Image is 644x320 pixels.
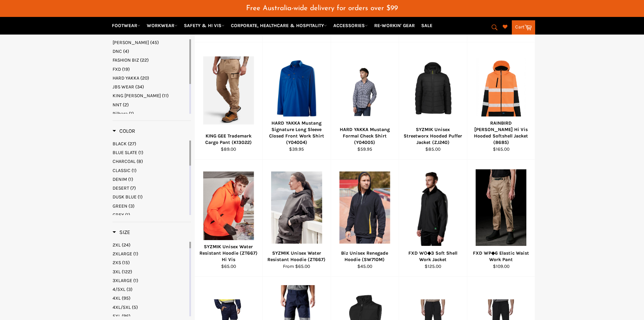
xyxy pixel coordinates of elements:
a: ACCESSORIES [331,20,371,31]
span: (1) [128,176,133,182]
span: CHARCOAL [113,158,136,164]
a: 2XLARGE [113,251,188,257]
a: Biz Unisex Renegade Hoodie (SW710M)Biz Unisex Renegade Hoodie (SW710M)$45.00 [331,159,399,277]
span: 4/5XL [113,286,125,292]
a: KING GEE Trademark Cargo Pant (K13022)KING GEE Trademark Cargo Pant (K13022)$89.00 [194,42,263,159]
a: Pilbara [113,110,188,117]
a: HARD YAKKA [113,75,188,81]
a: HARD YAKKA Mustang Formal Check Shirt (Y04005)HARD YAKKA Mustang Formal Check Shirt (Y04005)$59.95 [331,42,399,159]
span: DESERT [113,185,129,191]
div: SYZMIK Unisex Water Resistant Hoodie (ZT667) [267,250,327,263]
span: (24) [122,242,130,248]
a: 4/5XL [113,286,188,293]
a: 2XS [113,259,188,266]
h3: Size [113,229,130,236]
a: WORKWEAR [144,20,180,31]
div: RAINBIRD [PERSON_NAME] Hi Vis Hooded Softshell Jacket (8685) [471,120,531,146]
span: [PERSON_NAME] [113,40,149,45]
a: SYZMIK Unisex Water Resistant Hoodie (ZT667) Hi VisSYZMIK Unisex Water Resistant Hoodie (ZT667) H... [194,159,263,277]
div: KING GEE Trademark Cargo Pant (K13022) [199,133,258,146]
span: (7) [130,185,136,191]
span: 4XL/5XL [113,304,131,310]
span: JBS WEAR [113,84,134,90]
span: FASHION BIZ [113,57,139,63]
a: SAFETY & HI VIS [181,20,227,31]
div: SYZMIK Unisex Water Resistant Hoodie (ZT667) Hi Vis [199,243,258,263]
a: Cart [512,20,535,35]
span: (1) [138,194,143,200]
span: Free Australia-wide delivery for orders over $99 [246,5,398,12]
span: DENIM [113,176,127,182]
span: DNC [113,48,122,54]
span: (19) [122,66,130,72]
a: DNC [113,48,188,55]
a: 4XL/5XL [113,304,188,311]
span: 3XL [113,269,121,275]
span: (27) [128,141,136,147]
a: FXD WP◆6 Elastic Waist Work PantFXD WP◆6 Elastic Waist Work Pant$109.00 [467,159,535,277]
a: BISLEY [113,39,188,46]
span: 4XL [113,295,121,301]
a: 2XL [113,242,188,248]
a: 3XL [113,269,188,275]
a: CORPORATE, HEALTHCARE & HOSPITALITY [228,20,330,31]
span: (22) [140,57,149,63]
div: HARD YAKKA Mustang Formal Check Shirt (Y04005) [335,126,395,146]
span: (122) [122,269,132,275]
span: (1) [138,150,143,155]
div: FXD WP◆6 Elastic Waist Work Pant [471,250,531,263]
span: KING [PERSON_NAME] [113,93,161,99]
span: (15) [122,260,130,265]
span: CLASSIC [113,168,130,173]
a: BLACK [113,141,188,147]
span: (95) [122,295,130,301]
span: (1) [132,168,137,173]
div: Biz Unisex Renegade Hoodie (SW710M) [335,250,395,263]
a: FXD WO◆3 Soft Shell Work JacketFXD WO◆3 Soft Shell Work Jacket$125.00 [399,159,467,277]
a: FOOTWEAR [109,20,143,31]
span: (2) [123,102,129,108]
span: (11) [162,93,169,99]
span: (96) [122,313,130,319]
span: (20) [140,75,149,81]
span: HARD YAKKA [113,75,139,81]
span: (1) [133,278,138,283]
a: JBS WEAR [113,84,188,90]
span: GREEN [113,203,127,209]
span: Pilbara [113,111,128,116]
a: SYZMIK Unisex Streetworx Hooded Puffer Jacket (ZJ240)SYZMIK Unisex Streetworx Hooded Puffer Jacke... [399,42,467,159]
span: (34) [135,84,144,90]
a: 4XL [113,295,188,301]
a: KING GEE [113,92,188,99]
a: CHARCOAL [113,158,188,165]
a: 5XL [113,313,188,319]
a: CLASSIC [113,167,188,174]
span: 3XLARGE [113,278,132,283]
h3: Color [113,128,135,134]
span: (3) [128,203,135,209]
a: DENIM [113,176,188,183]
span: 2XL [113,242,121,248]
span: BLACK [113,141,127,147]
a: RE-WORKIN' GEAR [372,20,418,31]
a: 3XLARGE [113,277,188,284]
span: (1) [129,111,134,116]
a: HARD YAKKA Mustang Signature Long Sleeve Closed Front Work Shirt (Y04004)HARD YAKKA Mustang Signa... [262,42,331,159]
span: (1) [125,212,130,218]
span: BLUE SLATE [113,150,137,155]
a: GREY [113,212,188,218]
a: BLUE SLATE [113,149,188,156]
span: (5) [132,304,138,310]
span: 5XL [113,313,121,319]
div: FXD WO◆3 Soft Shell Work Jacket [403,250,463,263]
a: SYZMIK Unisex Water Resistant Hoodie (ZT667)SYZMIK Unisex Water Resistant Hoodie (ZT667)From $65.00 [262,159,331,277]
a: DUSK BLUE [113,194,188,200]
span: Color [113,128,135,134]
a: GREEN [113,203,188,209]
span: (8) [137,158,143,164]
span: NNT [113,102,122,108]
span: (45) [150,40,159,45]
a: DESERT [113,185,188,191]
span: 2XLARGE [113,251,132,257]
